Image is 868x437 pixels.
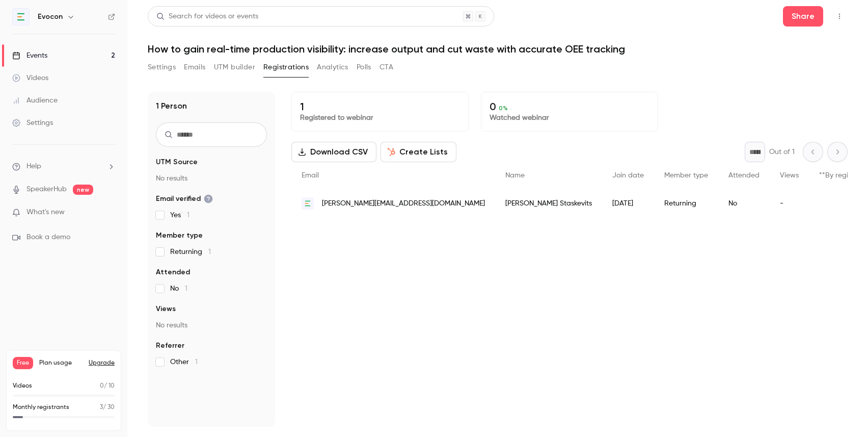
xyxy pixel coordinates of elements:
button: Create Lists [381,142,456,162]
button: Upgrade [89,359,115,367]
span: 1 [185,285,187,292]
span: Other [170,357,198,367]
img: evocon.com [302,197,314,210]
span: Email verified [156,194,213,204]
iframe: Noticeable Trigger [103,208,115,217]
span: 0 % [499,105,508,112]
span: Plan usage [39,359,83,367]
p: No results [156,173,267,184]
span: 1 [195,358,198,366]
section: facet-groups [156,157,267,367]
span: 1 [187,212,189,219]
p: Out of 1 [769,147,795,157]
p: 1 [300,100,460,113]
div: [PERSON_NAME] Staskevits [495,189,602,218]
span: Name [505,172,525,179]
div: - [770,189,809,218]
div: No [718,189,770,218]
span: Email [302,172,319,179]
div: Videos [12,73,48,83]
p: Watched webinar [490,113,649,123]
img: Evocon [13,9,29,25]
span: Book a demo [26,232,70,243]
div: Settings [12,118,53,128]
div: Returning [654,189,718,218]
span: 1 [208,248,211,255]
span: What's new [26,207,65,218]
p: Monthly registrants [13,403,69,412]
span: Returning [170,247,211,257]
span: UTM Source [156,157,198,167]
p: No results [156,320,267,330]
p: / 30 [100,403,115,412]
span: Attended [728,172,759,179]
span: 3 [100,404,103,410]
p: Videos [13,381,32,391]
p: 0 [490,100,649,113]
button: Emails [184,59,205,75]
span: Join date [612,172,644,179]
span: Help [26,161,41,172]
span: Yes [170,210,189,220]
a: SpeakerHub [26,184,67,195]
span: Referrer [156,341,184,351]
span: Attended [156,267,190,277]
div: Audience [12,95,58,106]
p: Registered to webinar [300,113,460,123]
span: new [73,185,93,195]
h1: How to gain real-time production visibility: increase output and cut waste with accurate OEE trac... [148,43,848,55]
h1: 1 Person [156,100,187,112]
button: CTA [379,59,393,75]
button: Polls [357,59,371,75]
button: Download CSV [291,142,376,162]
li: help-dropdown-opener [12,161,115,172]
div: Events [12,50,47,61]
h6: Evocon [38,12,63,22]
span: Free [13,357,33,369]
span: Member type [156,230,203,241]
button: Analytics [317,59,348,75]
span: No [170,284,187,294]
span: Member type [664,172,708,179]
button: UTM builder [214,59,255,75]
p: / 10 [100,381,115,391]
span: Views [780,172,799,179]
span: Views [156,304,176,314]
button: Registrations [263,59,309,75]
button: Settings [148,59,176,75]
span: [PERSON_NAME][EMAIL_ADDRESS][DOMAIN_NAME] [322,198,485,209]
div: Search for videos or events [156,11,258,22]
div: [DATE] [602,189,654,218]
span: 0 [100,383,104,389]
button: Share [783,6,823,27]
